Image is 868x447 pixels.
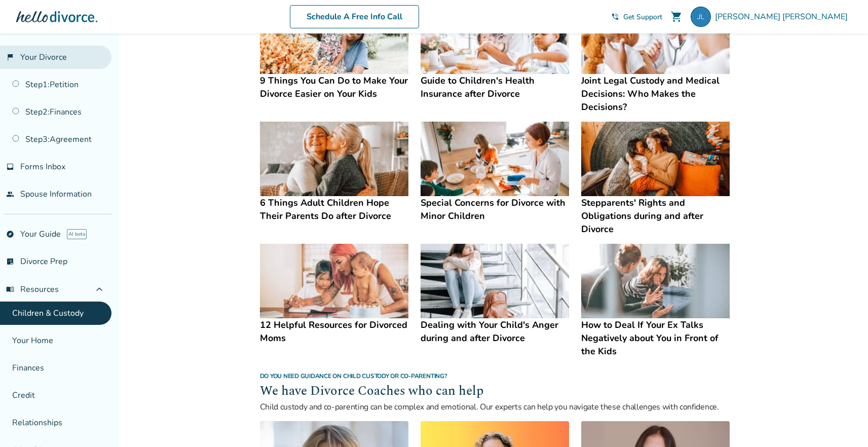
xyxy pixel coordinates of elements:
[421,244,569,318] img: Dealing with Your Child's Anger during and after Divorce
[715,11,852,22] span: [PERSON_NAME] [PERSON_NAME]
[421,196,569,222] h4: Special Concerns for Divorce with Minor Children
[670,11,683,23] span: shopping_cart
[260,244,408,345] a: 12 Helpful Resources for Divorced Moms12 Helpful Resources for Divorced Moms
[581,244,730,358] a: How to Deal If Your Ex Talks Negatively about You in Front of the KidsHow to Deal If Your Ex Talk...
[6,284,59,295] span: Resources
[260,318,408,345] h4: 12 Helpful Resources for Divorced Moms
[6,285,14,293] span: menu_book
[290,5,419,28] a: Schedule A Free Info Call
[260,401,730,413] p: Child custody and co-parenting can be complex and emotional. Our experts can help you navigate th...
[260,382,730,401] h2: We have Divorce Coaches who can help
[6,53,14,61] span: flag_2
[260,372,447,380] span: Do you need guidance on child custody or co-parenting?
[260,74,408,100] h4: 9 Things You Can Do to Make Your Divorce Easier on Your Kids
[581,74,730,114] h4: Joint Legal Custody and Medical Decisions: Who Makes the Decisions?
[581,244,730,318] img: How to Deal If Your Ex Talks Negatively about You in Front of the Kids
[691,7,711,27] img: hmtest123@gmail.com
[421,122,569,196] img: Special Concerns for Divorce with Minor Children
[611,13,619,21] span: phone_in_talk
[581,196,730,236] h4: Stepparents' Rights and Obligations during and after Divorce
[421,122,569,222] a: Special Concerns for Divorce with Minor ChildrenSpecial Concerns for Divorce with Minor Children
[93,283,105,295] span: expand_less
[421,318,569,345] h4: Dealing with Your Child's Anger during and after Divorce
[581,122,730,236] a: Stepparents' Rights and Obligations during and after DivorceStepparents' Rights and Obligations d...
[67,229,87,239] span: AI beta
[260,122,408,222] a: 6 Things Adult Children Hope Their Parents Do after Divorce6 Things Adult Children Hope Their Par...
[817,398,868,447] iframe: Chat Widget
[6,257,14,266] span: list_alt_check
[581,122,730,196] img: Stepparents' Rights and Obligations during and after Divorce
[260,244,408,318] img: 12 Helpful Resources for Divorced Moms
[611,12,662,22] a: phone_in_talkGet Support
[6,190,14,198] span: people
[421,244,569,345] a: Dealing with Your Child's Anger during and after DivorceDealing with Your Child's Anger during an...
[421,74,569,100] h4: Guide to Children's Health Insurance after Divorce
[6,163,14,171] span: inbox
[623,12,662,22] span: Get Support
[6,230,14,238] span: explore
[260,196,408,222] h4: 6 Things Adult Children Hope Their Parents Do after Divorce
[20,161,65,172] span: Forms Inbox
[260,122,408,196] img: 6 Things Adult Children Hope Their Parents Do after Divorce
[581,318,730,358] h4: How to Deal If Your Ex Talks Negatively about You in Front of the Kids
